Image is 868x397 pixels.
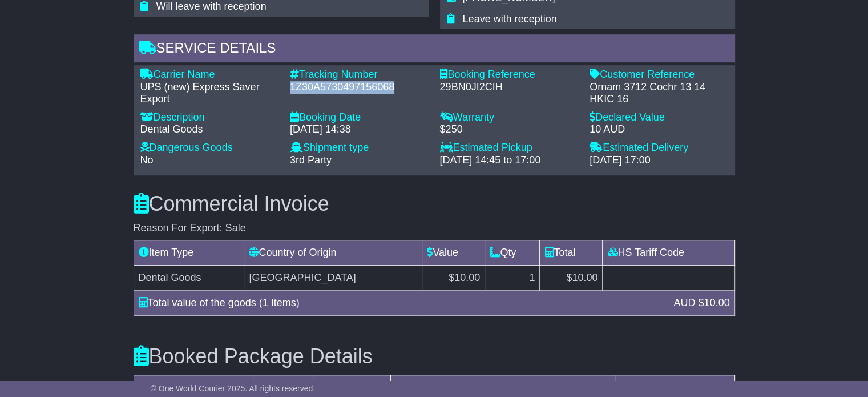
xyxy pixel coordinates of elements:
span: No [140,154,154,166]
td: [GEOGRAPHIC_DATA] [244,266,422,291]
td: 1 [485,266,540,291]
span: 3rd Party [290,154,332,166]
div: Total value of the goods (1 Items) [133,295,668,311]
div: Dental Goods [140,123,279,136]
td: Total [540,240,603,266]
div: [DATE] 17:00 [590,154,728,167]
div: UPS (new) Express Saver Export [140,81,279,106]
div: Ornam 3712 Cochr 13 14 HKIC 16 [590,81,728,106]
div: Warranty [440,111,579,124]
td: Dental Goods [134,266,244,291]
div: Estimated Delivery [590,142,728,154]
td: $10.00 [422,266,485,291]
span: © One World Courier 2025. All rights reserved. [151,384,316,393]
span: Will leave with reception [156,1,267,12]
div: [DATE] 14:45 to 17:00 [440,154,579,167]
td: Qty [485,240,540,266]
h3: Booked Package Details [134,345,735,368]
td: $10.00 [540,266,603,291]
td: Item Type [134,240,244,266]
div: 10 AUD [590,123,728,136]
div: Reason For Export: Sale [134,222,735,235]
td: Country of Origin [244,240,422,266]
div: Shipment type [290,142,429,154]
div: Description [140,111,279,124]
div: AUD $10.00 [668,295,735,311]
div: Booking Reference [440,69,579,81]
div: Carrier Name [140,69,279,81]
div: [DATE] 14:38 [290,123,429,136]
div: Dangerous Goods [140,142,279,154]
div: 29BN0JI2CIH [440,81,579,94]
td: Value [422,240,485,266]
div: Booking Date [290,111,429,124]
div: Estimated Pickup [440,142,579,154]
div: $250 [440,123,579,136]
span: Leave with reception [463,13,557,25]
div: Service Details [134,34,735,65]
div: Tracking Number [290,69,429,81]
h3: Commercial Invoice [134,193,735,215]
td: HS Tariff Code [603,240,734,266]
div: 1Z30A5730497156068 [290,81,429,94]
div: Customer Reference [590,69,728,81]
div: Declared Value [590,111,728,124]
